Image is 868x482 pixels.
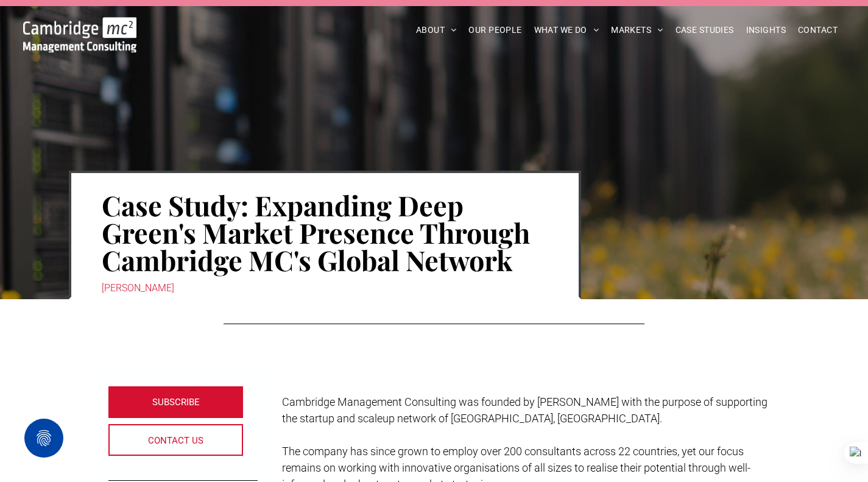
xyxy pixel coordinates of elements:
a: OUR PEOPLE [462,21,528,40]
a: WHAT WE DO [528,21,605,40]
img: Cambridge MC Logo [23,17,136,52]
a: INSIGHTS [740,21,792,40]
a: CONTACT US [108,424,244,456]
a: CASE STUDIES [669,21,740,40]
h1: Case Study: Expanding Deep Green's Market Presence Through Cambridge MC's Global Network [102,190,548,275]
span: SUBSCRIBE [152,387,200,417]
span: CONTACT US [148,425,203,456]
div: [PERSON_NAME] [102,280,548,297]
a: CONTACT [792,21,844,40]
a: MARKETS [605,21,669,40]
span: Cambridge Management Consulting was founded by [PERSON_NAME] with the purpose of supporting the s... [282,395,767,425]
a: SUBSCRIBE [108,386,244,418]
a: ABOUT [410,21,463,40]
